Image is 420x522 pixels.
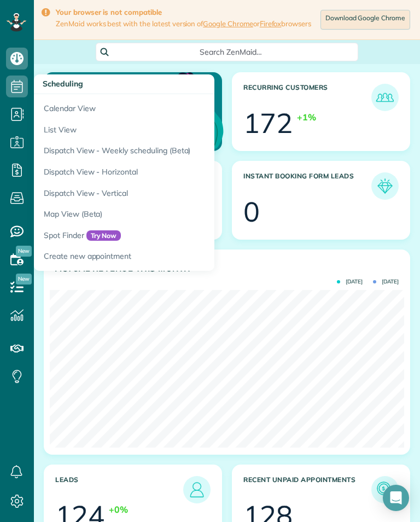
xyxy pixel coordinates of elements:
div: Open Intercom Messenger [383,485,409,511]
a: Google Chrome [203,19,253,28]
div: +1% [297,111,316,124]
a: Map View (Beta) [34,204,307,225]
a: Download Google Chrome [320,10,410,30]
span: [DATE] [337,279,363,285]
a: Dispatch View - Horizontal [34,161,307,183]
h3: Actual Revenue this month [55,264,399,274]
div: 0 [243,198,260,225]
a: Dispatch View - Vertical [34,183,307,204]
span: [DATE] [373,279,399,285]
span: Try Now [86,230,121,241]
span: Scheduling [43,79,83,89]
h3: Instant Booking Form Leads [243,172,371,200]
a: Firefox [260,19,282,28]
h3: Recurring Customers [243,84,371,111]
a: Create new appointment [34,246,307,271]
img: icon_form_leads-04211a6a04a5b2264e4ee56bc0799ec3eb69b7e499cbb523a139df1d13a81ae0.png [374,175,396,197]
strong: Your browser is not compatible [56,8,311,17]
a: List View [34,119,307,141]
img: icon_unpaid_appointments-47b8ce3997adf2238b356f14209ab4cced10bd1f174958f3ca8f1d0dd7fffeee.png [374,479,396,501]
span: New [16,246,32,257]
span: ZenMaid works best with the latest version of or browsers [56,19,311,28]
img: icon_recurring_customers-cf858462ba22bcd05b5a5880d41d6543d210077de5bb9ebc9590e49fd87d84ed.png [374,86,396,108]
h3: Recent unpaid appointments [243,476,371,503]
a: Spot FinderTry Now [34,225,307,246]
div: 172 [243,109,293,137]
a: Dispatch View - Weekly scheduling (Beta) [34,140,307,161]
span: New [16,274,32,285]
a: Calendar View [34,94,307,119]
h3: Leads [55,476,183,503]
div: +0% [109,503,128,516]
img: icon_leads-1bed01f49abd5b7fead27621c3d59655bb73ed531f8eeb49469d10e621d6b896.png [186,479,208,501]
